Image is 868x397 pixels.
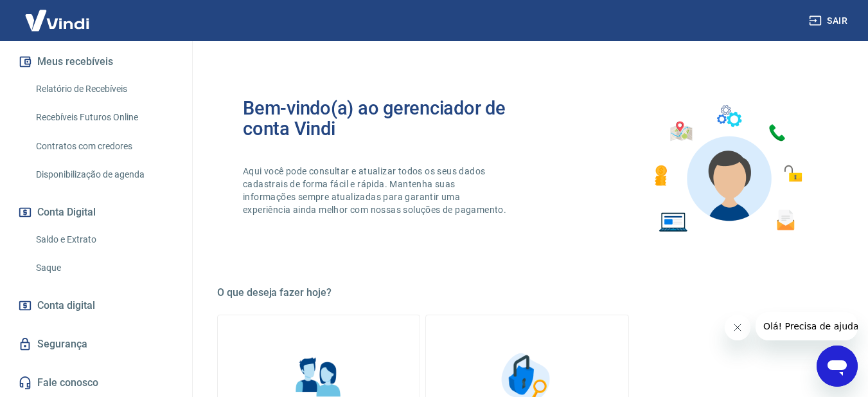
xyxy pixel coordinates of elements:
[806,9,853,33] button: Sair
[15,48,177,76] button: Meus recebíveis
[15,330,177,358] a: Segurança
[31,104,177,131] a: Recebíveis Futuros Online
[643,98,811,240] img: Imagem de um avatar masculino com diversos icones exemplificando as funcionalidades do gerenciado...
[31,226,177,253] a: Saldo e Extrato
[15,198,177,226] button: Conta Digital
[15,369,177,397] a: Fale conosco
[725,315,750,340] iframe: Fechar mensagem
[31,255,177,281] a: Saque
[37,297,95,315] span: Conta digital
[31,133,177,160] a: Contratos com credores
[756,312,858,340] iframe: Mensagem da empresa
[8,9,108,19] span: Olá! Precisa de ajuda?
[817,346,858,387] iframe: Botão para abrir a janela de mensagens
[31,162,177,188] a: Disponibilização de agenda
[217,286,837,299] h5: O que deseja fazer hoje?
[15,291,177,320] a: Conta digital
[243,98,527,139] h2: Bem-vindo(a) ao gerenciador de conta Vindi
[15,1,99,40] img: Vindi
[31,76,177,102] a: Relatório de Recebíveis
[243,165,509,216] p: Aqui você pode consultar e atualizar todos os seus dados cadastrais de forma fácil e rápida. Mant...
